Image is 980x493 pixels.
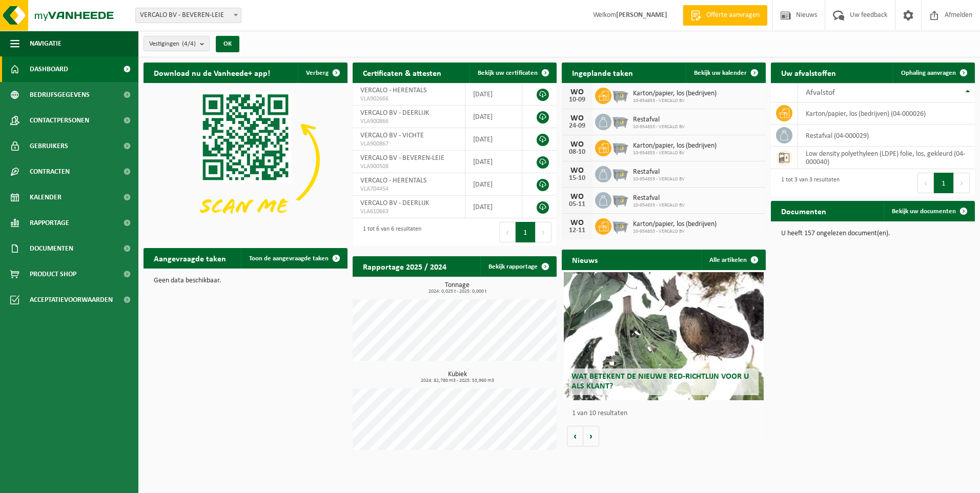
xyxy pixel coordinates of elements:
count: (4/4) [182,40,196,47]
h2: Documenten [771,201,836,221]
span: Contracten [30,159,70,184]
span: VLA900867 [360,140,457,148]
span: VERCALO BV - DEERLIJK [360,199,429,207]
span: VLA900866 [360,117,457,126]
td: [DATE] [465,106,522,128]
button: Next [536,222,552,242]
div: WO [567,219,587,227]
button: Vestigingen(4/4) [144,36,210,51]
h2: Rapportage 2025 / 2024 [353,256,457,276]
td: restafval (04-000029) [798,125,975,147]
h3: Kubiek [358,371,557,383]
a: Offerte aanvragen [683,5,767,26]
div: 12-11 [567,227,587,234]
span: Restafval [633,116,685,124]
span: VERCALO BV - BEVEREN-LEIE [360,154,444,162]
h2: Download nu de Vanheede+ app! [144,63,280,83]
img: WB-2500-GAL-GY-01 [611,112,629,130]
a: Wat betekent de nieuwe RED-richtlijn voor u als klant? [564,272,764,400]
a: Bekijk rapportage [480,256,556,277]
span: Offerte aanvragen [704,10,762,20]
div: WO [567,114,587,122]
span: VERCALO BV - DEERLIJK [360,109,429,117]
span: Wat betekent de nieuwe RED-richtlijn voor u als klant? [571,373,749,391]
img: WB-2500-GAL-GY-01 [611,217,629,234]
div: 08-10 [567,149,587,156]
span: Restafval [633,168,685,176]
span: Rapportage [30,210,69,236]
span: 10-954853 - VERCALO BV [633,98,717,104]
img: WB-2500-GAL-GY-01 [611,138,629,156]
h3: Tonnage [358,282,557,294]
span: Bekijk uw documenten [892,208,956,215]
span: Navigatie [30,31,62,56]
button: Previous [499,222,516,242]
span: VLA610663 [360,208,457,216]
span: Toon de aangevraagde taken [249,255,329,262]
span: VLA704454 [360,185,457,193]
div: WO [567,193,587,201]
span: 2024: 0,025 t - 2025: 0,000 t [358,289,557,294]
div: 1 tot 6 van 6 resultaten [358,221,421,243]
span: Contactpersonen [30,108,89,133]
a: Bekijk uw kalender [686,63,765,83]
button: Verberg [298,63,346,83]
td: karton/papier, los (bedrijven) (04-000026) [798,102,975,125]
span: 10-954853 - VERCALO BV [633,150,717,156]
p: U heeft 157 ongelezen document(en). [781,230,965,237]
td: [DATE] [465,83,522,106]
button: OK [216,36,239,52]
span: Karton/papier, los (bedrijven) [633,142,717,150]
h2: Certificaten & attesten [353,63,452,83]
button: 1 [516,222,536,242]
button: Vorige [567,426,583,446]
span: Ophaling aanvragen [901,70,956,76]
h2: Nieuws [562,250,608,270]
div: 1 tot 3 van 3 resultaten [776,172,840,194]
a: Alle artikelen [701,250,765,270]
span: Bedrijfsgegevens [30,82,90,108]
div: WO [567,167,587,175]
span: Acceptatievoorwaarden [30,287,113,313]
span: Restafval [633,194,685,202]
button: Next [954,173,970,193]
button: 1 [934,173,954,193]
h2: Uw afvalstoffen [771,63,846,83]
span: VERCALO - HERENTALS [360,177,426,184]
a: Ophaling aanvragen [893,63,974,83]
span: VERCALO BV - BEVEREN-LEIE [135,8,241,23]
span: Kalender [30,184,62,210]
div: 24-09 [567,122,587,130]
div: WO [567,88,587,96]
img: Download de VHEPlus App [144,83,348,236]
button: Previous [917,173,934,193]
span: Gebruikers [30,133,68,159]
span: VERCALO - HERENTALS [360,87,426,94]
h2: Aangevraagde taken [144,248,236,268]
span: Bekijk uw kalender [694,70,747,76]
span: VERCALO BV - BEVEREN-LEIE [136,8,241,23]
span: VLA902666 [360,95,457,103]
span: Karton/papier, los (bedrijven) [633,220,717,229]
h2: Ingeplande taken [562,63,643,83]
a: Toon de aangevraagde taken [241,248,346,269]
span: Documenten [30,236,73,261]
span: VLA900508 [360,162,457,171]
td: [DATE] [465,173,522,196]
img: WB-2500-GAL-GY-01 [611,191,629,208]
td: [DATE] [465,151,522,173]
span: Vestigingen [149,36,196,52]
p: 1 van 10 resultaten [572,410,761,417]
span: Bekijk uw certificaten [478,70,538,76]
a: Bekijk uw certificaten [469,63,556,83]
span: 10-954853 - VERCALO BV [633,202,685,209]
span: 10-954853 - VERCALO BV [633,176,685,182]
img: WB-2500-GAL-GY-01 [611,165,629,182]
td: [DATE] [465,128,522,151]
div: 15-10 [567,175,587,182]
button: Volgende [583,426,599,446]
span: 10-954853 - VERCALO BV [633,124,685,130]
strong: [PERSON_NAME] [616,11,667,19]
p: Geen data beschikbaar. [154,277,337,284]
td: low density polyethyleen (LDPE) folie, los, gekleurd (04-000040) [798,147,975,169]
